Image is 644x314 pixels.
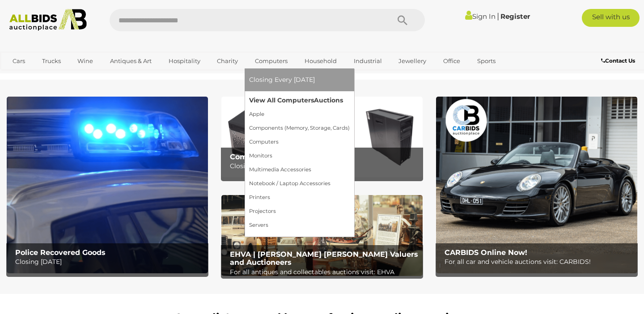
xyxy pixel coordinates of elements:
a: Register [500,12,530,21]
p: Closing [DATE] [230,161,418,172]
a: Contact Us [601,56,637,66]
b: CARBIDS Online Now! [445,248,527,257]
img: CARBIDS Online Now! [436,97,637,273]
b: Computers & IT Auction [230,153,320,161]
a: Wine [72,54,99,68]
img: Computers & IT Auction [221,97,423,177]
b: Contact Us [601,57,635,64]
button: Search [380,9,425,31]
img: Allbids.com.au [5,9,92,31]
a: Industrial [348,54,388,68]
p: For all car and vehicle auctions visit: CARBIDS! [445,256,633,267]
a: Sign In [465,12,496,21]
a: Office [437,54,466,68]
a: Cars [7,54,31,68]
a: Household [299,54,343,68]
a: Antiques & Art [104,54,157,68]
a: [GEOGRAPHIC_DATA] [7,68,82,83]
a: EHVA | Evans Hastings Valuers and Auctioneers EHVA | [PERSON_NAME] [PERSON_NAME] Valuers and Auct... [221,195,423,276]
a: Computers & IT Auction Computers & IT Auction Closing [DATE] [221,97,423,177]
img: Police Recovered Goods [7,97,208,273]
b: Police Recovered Goods [15,248,106,257]
a: Sell with us [582,9,640,27]
a: CARBIDS Online Now! CARBIDS Online Now! For all car and vehicle auctions visit: CARBIDS! [436,97,637,273]
img: EHVA | Evans Hastings Valuers and Auctioneers [221,195,423,276]
b: EHVA | [PERSON_NAME] [PERSON_NAME] Valuers and Auctioneers [230,250,418,267]
span: | [497,11,499,21]
p: Closing [DATE] [15,256,203,267]
a: Sports [471,54,501,68]
a: Charity [211,54,244,68]
a: Police Recovered Goods Police Recovered Goods Closing [DATE] [7,97,208,273]
a: Trucks [36,54,67,68]
p: For all antiques and collectables auctions visit: EHVA [230,267,418,278]
a: Computers [249,54,293,68]
a: Hospitality [163,54,206,68]
a: Jewellery [393,54,432,68]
